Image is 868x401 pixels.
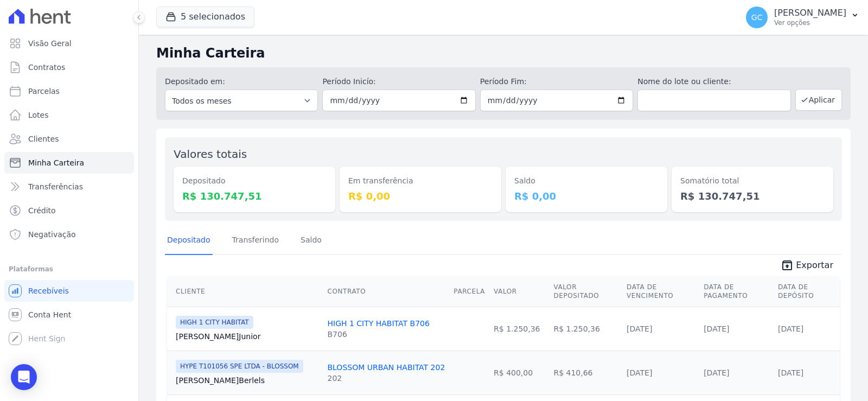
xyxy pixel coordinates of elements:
[4,152,134,174] a: Minha Carteira
[549,351,622,394] td: R$ 410,66
[549,276,622,307] th: Valor Depositado
[4,200,134,221] a: Crédito
[772,259,842,274] a: unarchive Exportar
[622,276,699,307] th: Data de Vencimento
[327,329,429,340] div: B706
[28,86,60,97] span: Parcelas
[480,76,633,87] label: Período Fim:
[549,307,622,351] td: R$ 1.250,36
[28,229,76,240] span: Negativação
[176,331,318,342] a: [PERSON_NAME]Junior
[11,364,37,390] div: Open Intercom Messenger
[28,133,59,144] span: Clientes
[167,276,323,307] th: Cliente
[322,76,475,87] label: Período Inicío:
[28,181,83,192] span: Transferências
[28,285,69,296] span: Recebíveis
[774,8,846,18] p: [PERSON_NAME]
[637,76,790,87] label: Nome do lote ou cliente:
[165,227,213,255] a: Depositado
[298,227,324,255] a: Saldo
[327,363,445,372] a: BLOSSOM URBAN HABITAT 202
[4,224,134,245] a: Negativação
[327,373,445,384] div: 202
[4,56,134,78] a: Contratos
[514,189,659,203] dd: R$ 0,00
[4,80,134,102] a: Parcelas
[165,77,225,86] label: Depositado em:
[737,2,868,33] button: GC [PERSON_NAME] Ver opções
[327,319,429,328] a: HIGH 1 CITY HABITAT B706
[28,110,49,120] span: Lotes
[182,189,327,203] dd: R$ 130.747,51
[514,175,659,187] dt: Saldo
[174,148,247,161] label: Valores totais
[176,375,318,386] a: [PERSON_NAME]Berlels
[9,263,130,276] div: Plataformas
[680,189,825,203] dd: R$ 130.747,51
[704,324,729,333] a: [DATE]
[449,276,489,307] th: Parcela
[323,276,449,307] th: Contrato
[28,38,72,49] span: Visão Geral
[348,189,493,203] dd: R$ 0,00
[778,368,803,377] a: [DATE]
[796,259,833,272] span: Exportar
[489,351,549,394] td: R$ 400,00
[4,280,134,302] a: Recebíveis
[4,176,134,198] a: Transferências
[156,7,254,27] button: 5 selecionados
[489,276,549,307] th: Valor
[489,307,549,351] td: R$ 1.250,36
[778,324,803,333] a: [DATE]
[28,205,56,216] span: Crédito
[28,309,71,320] span: Conta Hent
[781,259,794,272] i: unarchive
[4,104,134,126] a: Lotes
[680,175,825,187] dt: Somatório total
[4,128,134,150] a: Clientes
[774,276,840,307] th: Data de Depósito
[28,157,84,168] span: Minha Carteira
[348,175,493,187] dt: Em transferência
[182,175,327,187] dt: Depositado
[156,43,851,63] h2: Minha Carteira
[176,360,303,373] span: HYPE T101056 SPE LTDA - BLOSSOM
[699,276,774,307] th: Data de Pagamento
[627,324,652,333] a: [DATE]
[176,316,253,329] span: HIGH 1 CITY HABITAT
[28,62,65,73] span: Contratos
[230,227,282,255] a: Transferindo
[751,14,763,21] span: GC
[627,368,652,377] a: [DATE]
[4,33,134,54] a: Visão Geral
[704,368,729,377] a: [DATE]
[4,304,134,326] a: Conta Hent
[795,89,842,111] button: Aplicar
[774,18,846,27] p: Ver opções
